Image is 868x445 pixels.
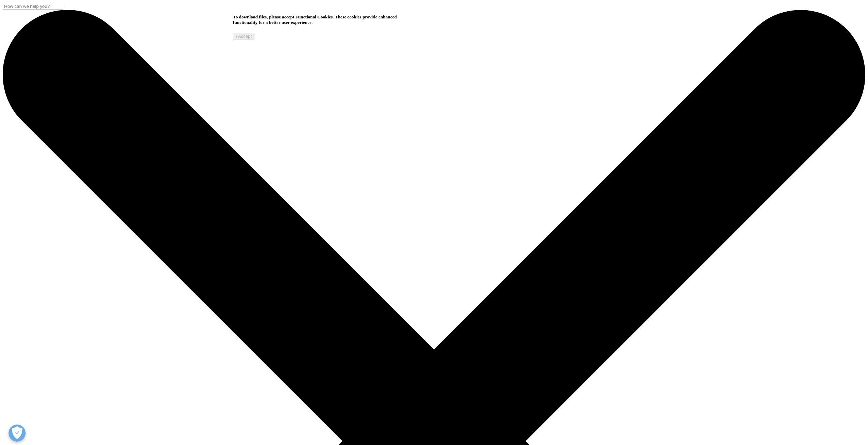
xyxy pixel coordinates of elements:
input: I Accept [233,33,254,40]
input: Search [3,3,63,10]
h5: To download files, please accept Functional Cookies. These cookies provide enhanced functionality... [233,14,398,25]
button: Präferenzen öffnen [9,425,26,442]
